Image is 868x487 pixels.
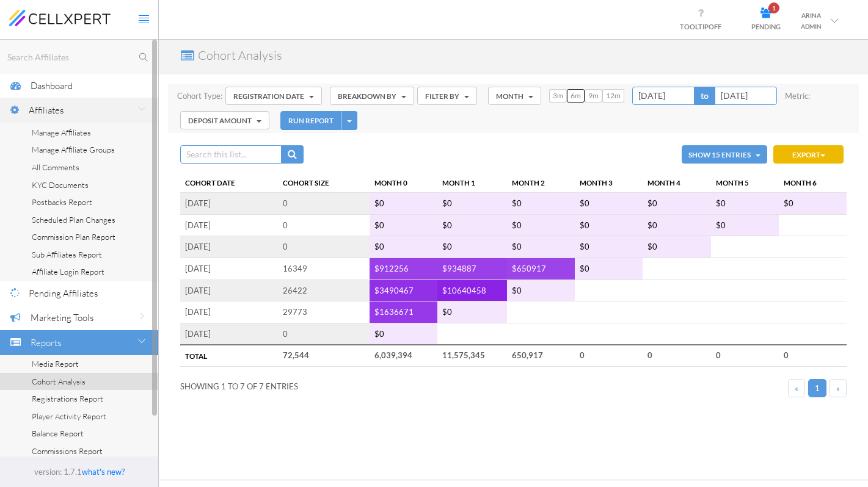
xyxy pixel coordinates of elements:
[180,379,298,394] div: Showing 1 to 7 of 7 entries
[180,345,278,366] th: Total
[32,428,84,438] span: Balance Report
[31,337,61,348] span: Reports
[751,23,781,31] span: PENDING
[437,193,507,215] td: $0
[370,345,437,366] td: 6,039,394
[370,236,437,258] td: $0
[801,10,822,21] div: ARINA
[575,193,643,215] td: $0
[779,173,847,193] th: Month 6: activate to sort column ascending
[801,21,822,32] div: ADMIN
[34,467,82,477] span: version: 1.7.1
[507,214,575,236] td: $0
[32,411,106,421] span: Player Activity Report
[370,173,437,193] th: Month 0: activate to sort column ascending
[643,214,710,236] td: $0
[437,280,507,301] td: $10640458
[549,89,567,103] button: 3m
[32,128,91,137] span: Manage Affiliates
[370,301,437,323] td: $1636671
[32,394,103,403] span: Registrations Report
[370,214,437,236] td: $0
[779,345,847,366] td: 0
[29,287,98,299] span: Pending Affiliates
[32,162,79,172] span: All Comments
[278,214,370,236] td: 0
[370,258,437,280] td: $912256
[177,90,222,102] span: Cohort Type:
[711,345,779,366] td: 0
[278,345,370,366] td: 72,544
[32,359,79,369] span: Media Report
[585,89,602,103] button: 9m
[278,280,370,301] td: 26422
[278,301,370,323] td: 29773
[185,241,211,253] span: [DATE]
[507,173,575,193] th: Month 2: activate to sort column ascending
[82,467,125,477] a: what's new?
[688,150,751,159] span: Show 15 Entries
[417,87,477,105] button: FILTER BY
[768,2,779,13] span: 1
[32,446,103,456] span: Commissions Report
[575,236,643,258] td: $0
[32,232,115,242] span: Commission Plan Report
[507,236,575,258] td: $0
[437,214,507,236] td: $0
[370,193,437,215] td: $0
[567,89,585,103] button: 6m
[507,280,575,301] td: $0
[32,267,104,276] span: Affiliate Login Report
[643,193,710,215] td: $0
[575,173,643,193] th: Month 3: activate to sort column ascending
[507,193,575,215] td: $0
[198,47,282,65] p: Cohort Analysis
[711,193,779,215] td: $0
[773,145,844,164] button: Export
[437,173,507,193] th: Month 1: activate to sort column ascending
[711,214,779,236] td: $0
[185,220,211,231] span: [DATE]
[437,345,507,366] td: 11,575,345
[602,89,624,103] button: 12m
[709,23,721,31] span: OFF
[185,285,211,297] span: [DATE]
[32,145,115,154] span: Manage Affiliate Groups
[575,214,643,236] td: $0
[779,193,847,215] td: $0
[507,345,575,366] td: 650,917
[830,379,847,398] a: »
[9,10,111,26] img: cellxpert-logo.svg
[185,198,211,209] span: [DATE]
[437,236,507,258] td: $0
[785,90,810,102] span: Metric:
[711,173,779,193] th: Month 5: activate to sort column ascending
[185,306,211,318] span: [DATE]
[437,301,507,323] td: $0
[31,312,93,323] span: Marketing Tools
[32,180,89,190] span: KYC Documents
[643,173,710,193] th: Month 4: activate to sort column ascending
[278,236,370,258] td: 0
[32,377,86,386] span: Cohort Analysis
[643,345,710,366] td: 0
[278,258,370,280] td: 16349
[488,87,541,105] button: Month
[31,80,73,92] span: Dashboard
[280,111,341,130] button: RUN REPORT
[32,197,92,207] span: Postbacks Report
[185,328,211,340] span: [DATE]
[180,111,269,129] button: Deposit Amount
[695,87,715,105] span: to
[507,258,575,280] td: $650917
[788,379,805,398] a: «
[278,193,370,215] td: 0
[437,258,507,280] td: $934887
[32,215,115,225] span: Scheduled Plan Changes
[185,263,211,275] span: [DATE]
[682,145,767,164] button: Show 15 Entries
[5,49,158,65] input: Search Affiliates
[29,104,64,116] span: Affiliates
[32,250,102,259] span: Sub Affiliates Report
[278,173,370,193] th: Cohort Size: activate to sort column ascending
